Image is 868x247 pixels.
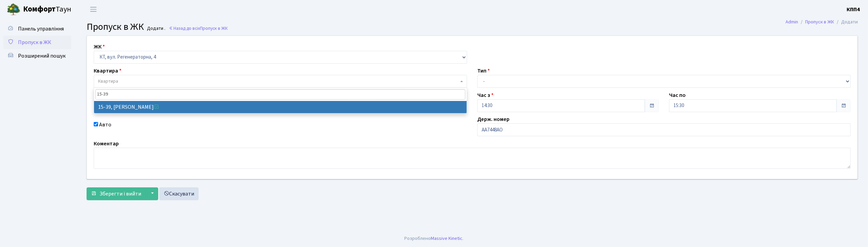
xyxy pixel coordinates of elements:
[94,67,122,75] label: Квартира
[786,18,798,25] a: Admin
[98,78,118,85] span: Квартира
[18,52,66,60] span: Розширений пошук
[99,121,111,129] label: Авто
[200,25,228,32] span: Пропуск в ЖК
[94,140,119,148] label: Коментар
[87,20,144,34] span: Пропуск в ЖК
[23,4,71,15] span: Таун
[847,6,860,13] b: КПП4
[87,187,146,200] button: Зберегти і вийти
[405,235,464,242] div: Розроблено .
[94,101,467,113] li: 15-39, [PERSON_NAME]
[3,49,71,63] a: Розширений пошук
[159,187,199,200] a: Скасувати
[431,235,463,242] a: Massive Kinetic
[834,18,858,26] li: Додати
[85,4,102,15] button: Переключити навігацію
[805,18,834,25] a: Пропуск в ЖК
[3,22,71,36] a: Панель управління
[18,25,64,33] span: Панель управління
[23,4,56,15] b: Комфорт
[477,115,510,123] label: Держ. номер
[477,67,490,75] label: Тип
[775,15,868,29] nav: breadcrumb
[7,3,20,16] img: logo.png
[146,26,166,32] small: Додати .
[18,39,51,46] span: Пропуск в ЖК
[477,123,851,136] input: АА1234АА
[669,91,686,99] label: Час по
[3,36,71,49] a: Пропуск в ЖК
[94,43,105,51] label: ЖК
[847,5,860,14] a: КПП4
[477,91,494,99] label: Час з
[169,25,228,32] a: Назад до всіхПропуск в ЖК
[99,190,141,198] span: Зберегти і вийти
